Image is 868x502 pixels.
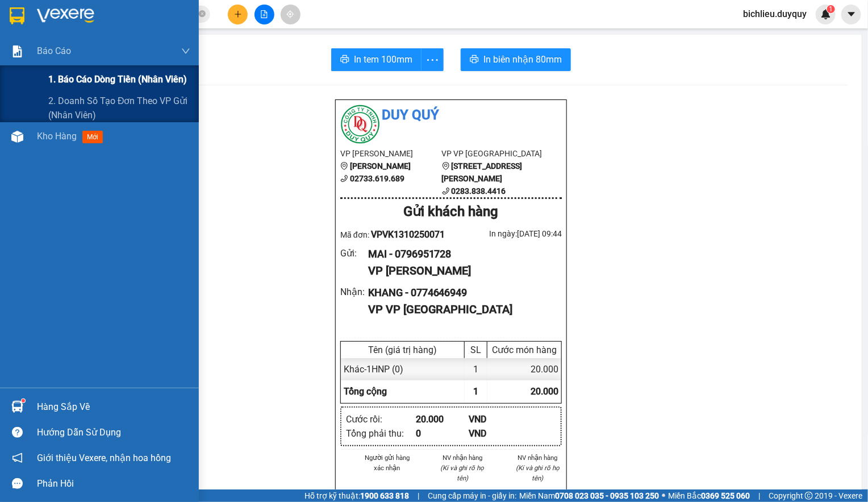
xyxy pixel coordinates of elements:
span: Khác - 1HNP (0) [344,364,403,375]
button: printerIn biên nhận 80mm [461,48,571,71]
img: warehouse-icon [11,401,23,413]
div: 0796951728 [10,49,101,65]
b: 02733.619.689 [350,174,404,183]
span: 1 [473,386,478,397]
button: aim [281,5,301,24]
span: bichlieu.duyquy [734,7,816,21]
div: 20.000 [416,412,469,426]
span: ⚪️ [662,493,665,498]
div: Gửi : [340,246,368,260]
span: close-circle [199,9,206,20]
span: caret-down [846,9,857,19]
strong: 0708 023 035 - 0935 103 250 [555,491,659,500]
div: VND [469,412,521,426]
div: 1 [465,358,487,380]
button: printerIn tem 100mm [331,48,422,71]
div: 0774646949 [108,51,224,67]
b: [PERSON_NAME] [350,161,411,171]
span: Nhận: [108,11,136,23]
div: Phản hồi [37,475,190,492]
span: Kho hàng [37,131,77,142]
button: file-add [254,5,274,24]
span: message [12,478,23,489]
i: (Kí và ghi rõ họ tên) [440,464,484,482]
div: Nhận : [340,285,368,299]
span: Cung cấp máy in - giấy in: [428,489,516,502]
div: In ngày: [DATE] 09:44 [451,227,562,240]
span: | [418,489,419,502]
span: 20.000 [531,386,558,397]
span: printer [470,55,479,65]
span: Giới thiệu Vexere, nhận hoa hồng [37,451,171,465]
div: Hàng sắp về [37,399,190,416]
strong: 0369 525 060 [701,491,750,500]
span: Miền Bắc [668,489,750,502]
span: phone [340,175,348,182]
div: 20.000 [9,73,102,87]
span: Báo cáo [37,44,71,58]
span: environment [340,162,348,170]
button: caret-down [841,5,861,24]
span: phone [442,187,450,195]
div: VP VP [GEOGRAPHIC_DATA] [368,301,553,318]
div: KHANG [108,37,224,51]
span: Tổng cộng [344,386,387,397]
img: icon-new-feature [821,9,831,19]
div: 20.000 [487,358,561,380]
span: down [181,47,190,56]
sup: 1 [22,399,25,403]
div: MAI - 0796951728 [368,246,553,262]
div: Tên (giá trị hàng) [344,345,461,355]
li: Duy Quý [340,105,562,126]
img: warehouse-icon [11,131,23,143]
i: (Kí và ghi rõ họ tên) [516,464,560,482]
b: 0283.838.4416 [452,186,506,196]
div: VP [GEOGRAPHIC_DATA] [108,10,224,37]
div: SL [468,345,484,355]
span: question-circle [12,427,23,438]
div: Tổng phải thu : [346,426,416,441]
span: In tem 100mm [354,52,412,67]
span: aim [286,10,294,18]
span: Miền Nam [519,489,659,502]
li: Người gửi hàng xác nhận [363,453,411,473]
li: NV nhận hàng [514,453,562,463]
span: | [758,489,760,502]
div: Gửi khách hàng [340,201,562,223]
div: KHANG - 0774646949 [368,285,553,301]
span: Gửi: [10,10,27,22]
span: 1. Báo cáo dòng tiền (nhân viên) [48,72,187,86]
span: notification [12,453,23,463]
li: VP VP [GEOGRAPHIC_DATA] [442,147,544,160]
span: more [422,53,443,67]
span: 1 [829,5,833,13]
div: VP [PERSON_NAME] [368,262,553,280]
span: copyright [805,492,813,500]
button: more [421,48,444,71]
span: file-add [260,10,268,18]
img: logo.jpg [340,105,380,144]
div: Cước món hàng [490,345,558,355]
span: printer [340,55,349,65]
div: [PERSON_NAME] [10,10,101,35]
sup: 1 [827,5,835,13]
span: close-circle [199,10,206,17]
div: Cước rồi : [346,412,416,426]
button: plus [228,5,248,24]
span: Cước rồi : [9,74,51,86]
div: VND [469,426,521,441]
div: Hướng dẫn sử dụng [37,424,190,441]
div: 0 [416,426,469,441]
li: VP [PERSON_NAME] [340,147,442,160]
img: logo-vxr [10,7,24,24]
li: NV nhận hàng [439,453,487,463]
span: In biên nhận 80mm [483,52,562,67]
span: plus [234,10,242,18]
strong: 1900 633 818 [360,491,409,500]
span: environment [442,162,450,170]
img: solution-icon [11,45,23,57]
div: Mã đơn: [340,227,451,242]
b: [STREET_ADDRESS][PERSON_NAME] [442,161,523,183]
div: MAI [10,35,101,49]
span: VPVK1310250071 [371,229,445,240]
